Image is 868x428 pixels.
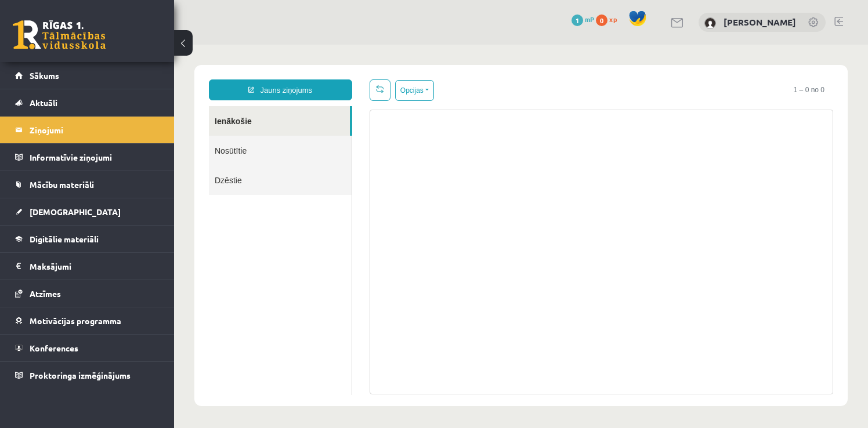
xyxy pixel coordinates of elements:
span: 0 [596,14,607,26]
a: 1 mP [572,14,594,24]
legend: Ziņojumi [30,117,160,143]
legend: Informatīvie ziņojumi [30,144,160,171]
span: Atzīmes [30,288,61,299]
a: [DEMOGRAPHIC_DATA] [15,198,160,225]
span: Sākums [30,70,59,81]
span: Konferences [30,343,78,353]
span: Motivācijas programma [30,315,121,326]
span: mP [585,14,594,24]
a: Sākums [15,62,160,89]
a: Mācību materiāli [15,171,160,198]
span: Aktuāli [30,97,57,108]
a: 0 xp [596,14,623,24]
a: Dzēstie [35,121,178,150]
span: xp [609,14,617,24]
a: Aktuāli [15,89,160,116]
a: Konferences [15,335,160,361]
a: Ziņojumi [15,117,160,143]
span: 1 [572,14,583,26]
a: Motivācijas programma [15,307,160,334]
a: Nosūtītie [35,91,178,121]
button: Opcijas [221,35,260,56]
a: Informatīvie ziņojumi [15,144,160,171]
span: Proktoringa izmēģinājums [30,370,131,380]
a: Ienākošie [35,61,176,91]
span: Digitālie materiāli [30,234,99,244]
img: Darja Vasiļevska [704,17,716,29]
a: [PERSON_NAME] [724,16,796,28]
a: Jauns ziņojums [35,35,178,56]
a: Atzīmes [15,280,160,307]
span: [DEMOGRAPHIC_DATA] [30,206,121,217]
a: Proktoringa izmēģinājums [15,362,160,389]
span: 1 – 0 no 0 [611,35,659,56]
a: Digitālie materiāli [15,226,160,252]
a: Rīgas 1. Tālmācības vidusskola [13,20,106,49]
legend: Maksājumi [30,253,160,280]
span: Mācību materiāli [30,179,94,190]
a: Maksājumi [15,253,160,280]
